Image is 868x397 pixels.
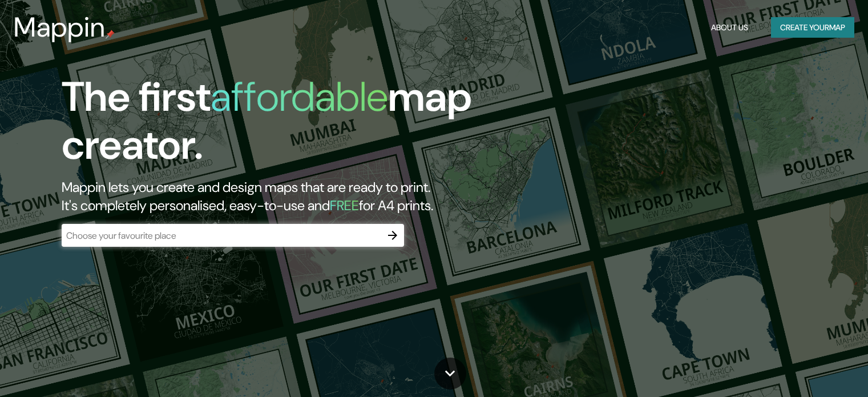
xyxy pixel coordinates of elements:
h5: FREE [330,197,359,214]
iframe: Help widget launcher [766,352,855,384]
button: Create yourmap [771,17,854,38]
button: About Us [706,17,753,38]
h1: affordable [211,70,388,123]
img: mappin-pin [106,30,115,39]
input: Choose your favourite place [62,229,381,242]
h1: The first map creator. [62,73,496,178]
h2: Mappin lets you create and design maps that are ready to print. It's completely personalised, eas... [62,178,496,215]
h3: Mappin [14,11,106,43]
